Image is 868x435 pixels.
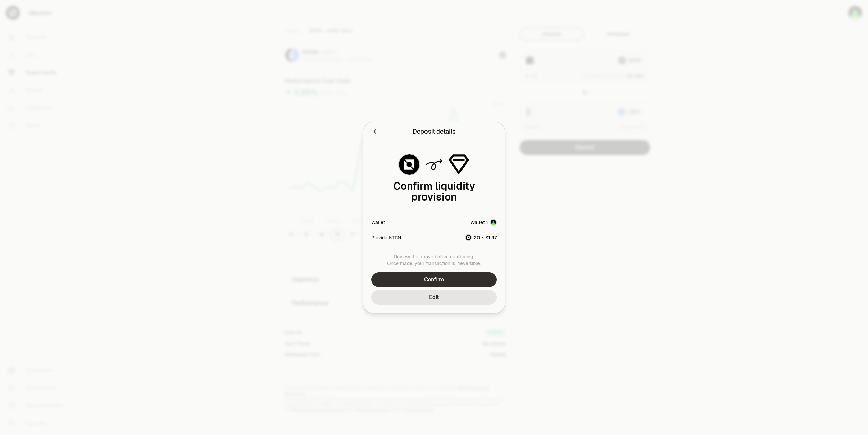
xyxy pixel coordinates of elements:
div: Wallet [371,219,385,226]
img: NTRN Logo [399,154,419,175]
div: Wallet 1 [470,219,488,226]
button: Back [371,127,379,136]
div: Deposit details [413,127,456,136]
img: Account Image [491,220,496,225]
div: Confirm liquidity provision [371,181,497,203]
div: Provide NTRN [371,234,401,241]
button: Confirm [371,272,497,287]
button: Edit [371,290,497,305]
div: Review the above before confirming. Once made, your transaction is irreversible. [371,253,497,267]
img: NTRN Logo [466,235,471,240]
button: Wallet 1Account Image [470,219,497,226]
